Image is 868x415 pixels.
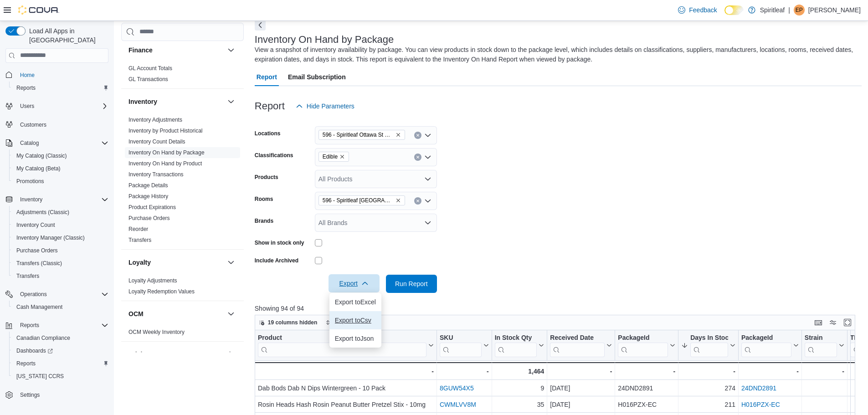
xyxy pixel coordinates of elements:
[618,383,675,394] div: 24DND2891
[813,317,824,328] button: Keyboard shortcuts
[741,401,780,408] a: H016PZX-EC
[681,399,735,410] div: 211
[805,333,837,342] div: Strain
[16,221,55,229] span: Inventory Count
[494,333,537,357] div: In Stock Qty
[128,149,205,156] span: Inventory On Hand by Package
[13,258,66,269] a: Transfers (Classic)
[9,270,112,282] button: Transfers
[307,102,354,111] span: Hide Parameters
[13,82,39,93] a: Reports
[255,195,273,203] label: Rooms
[121,275,244,301] div: Loyalty
[2,288,112,301] button: Operations
[257,68,277,86] span: Report
[805,366,844,377] div: -
[827,317,838,328] button: Display options
[618,333,675,357] button: PackageId
[2,388,112,401] button: Settings
[16,70,38,81] a: Home
[128,128,203,134] a: Inventory by Product Historical
[20,196,42,203] span: Inventory
[9,332,112,344] button: Canadian Compliance
[9,257,112,270] button: Transfers (Classic)
[440,333,482,357] div: SKU URL
[329,311,381,329] button: Export toCsv
[440,333,489,357] button: SKU
[424,219,431,226] button: Open list of options
[20,102,34,110] span: Users
[335,335,376,342] span: Export to Json
[9,357,112,370] button: Reports
[335,298,376,306] span: Export to Excel
[16,373,64,380] span: [US_STATE] CCRS
[13,207,108,218] span: Adjustments (Classic)
[323,196,394,205] span: 596 - Spiritleaf [GEOGRAPHIC_DATA] (Kitchener) - Front Room
[550,333,605,342] div: Received Date
[128,225,148,233] span: Reorder
[9,175,112,188] button: Promotions
[2,193,112,206] button: Inventory
[494,366,544,377] div: 1,464
[13,371,108,382] span: Washington CCRS
[494,399,544,410] div: 35
[9,219,112,231] button: Inventory Count
[808,5,861,15] p: [PERSON_NAME]
[16,234,85,241] span: Inventory Manager (Classic)
[2,68,112,82] button: Home
[674,1,720,19] a: Feedback
[128,277,177,284] span: Loyalty Adjustments
[128,288,195,295] span: Loyalty Redemption Values
[724,5,744,15] input: Dark Mode
[9,370,112,383] button: [US_STATE] CCRS
[13,163,108,174] span: My Catalog (Beta)
[16,119,108,130] span: Customers
[9,162,112,175] button: My Catalog (Beta)
[255,45,857,64] div: View a snapshot of inventory availability by package. You can view products in stock down to the ...
[258,383,434,394] div: Dab Bods Dab N Dips Wintergreen - 10 Pack
[128,226,148,232] a: Reorder
[128,76,168,82] a: GL Transactions
[128,171,184,178] span: Inventory Transactions
[255,34,394,45] h3: Inventory On Hand by Package
[16,119,50,130] a: Customers
[16,389,43,400] a: Settings
[255,101,285,112] h3: Report
[226,257,236,268] button: Loyalty
[128,149,205,156] a: Inventory On Hand by Package
[226,96,236,107] button: Inventory
[741,333,799,357] button: PackageId
[618,399,675,410] div: H016PZX-EC
[323,152,338,161] span: Edible
[128,116,182,123] span: Inventory Adjustments
[550,333,612,357] button: Received Date
[323,130,394,139] span: 596 - Spiritleaf Ottawa St Sunrise (Kitchener)
[618,366,675,377] div: -
[128,258,224,267] button: Loyalty
[9,206,112,219] button: Adjustments (Classic)
[494,333,537,342] div: In Stock Qty
[258,333,426,357] div: Product
[424,175,431,183] button: Open list of options
[689,5,717,15] span: Feedback
[128,76,168,83] span: GL Transactions
[128,193,168,200] span: Package History
[386,275,437,293] button: Run Report
[128,328,185,336] span: OCM Weekly Inventory
[13,150,71,161] a: My Catalog (Classic)
[128,182,168,189] span: Package Details
[13,345,56,356] a: Dashboards
[16,260,62,267] span: Transfers (Classic)
[16,209,69,216] span: Adjustments (Classic)
[395,132,401,138] button: Remove 596 - Spiritleaf Ottawa St Sunrise (Kitchener) from selection in this group
[128,46,153,55] h3: Finance
[13,358,39,369] a: Reports
[414,154,421,161] button: Clear input
[18,5,59,15] img: Cova
[226,45,236,56] button: Finance
[292,97,358,115] button: Hide Parameters
[618,333,668,342] div: PackageId
[20,322,39,329] span: Reports
[681,366,735,377] div: -
[550,399,612,410] div: [DATE]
